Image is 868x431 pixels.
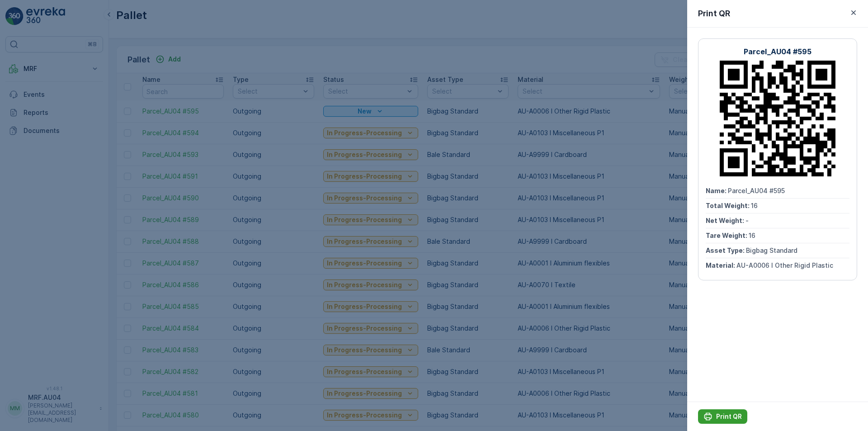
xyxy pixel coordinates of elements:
[736,261,833,269] span: AU-A0006 I Other Rigid Plastic
[706,187,728,194] span: Name :
[706,261,736,269] span: Material :
[728,187,785,194] span: Parcel_AU04 #595
[698,7,730,20] p: Print QR
[749,232,755,239] span: 16
[706,232,749,239] span: Tare Weight :
[744,46,811,57] p: Parcel_AU04 #595
[706,246,746,254] span: Asset Type :
[751,202,758,209] span: 16
[716,412,742,421] p: Print QR
[706,217,745,224] span: Net Weight :
[698,409,747,424] button: Print QR
[746,246,797,254] span: Bigbag Standard
[745,217,749,224] span: -
[706,202,751,209] span: Total Weight :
